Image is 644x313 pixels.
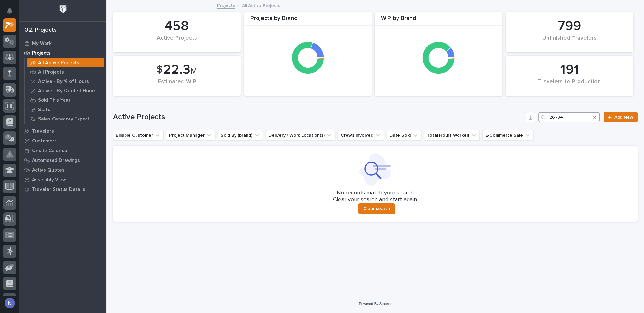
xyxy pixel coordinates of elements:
[375,15,502,26] div: WIP by Brand
[38,88,96,94] p: Active - By Quoted Hours
[32,187,85,193] p: Traveler Status Details
[25,77,106,86] a: Active - By % of Hours
[32,167,65,173] p: Active Quotes
[482,130,534,141] button: E-Commerce Sale
[25,114,106,123] a: Sales Category Export
[121,190,630,197] p: No records match your search
[19,165,106,175] a: Active Quotes
[113,130,164,141] button: Billable Customer
[124,78,230,92] div: Estimated WIP
[424,130,480,141] button: Total Hours Worked
[218,130,263,141] button: Sold By (brand)
[19,155,106,165] a: Automated Drawings
[25,58,106,67] a: All Active Projects
[19,175,106,184] a: Assembly View
[32,148,69,154] p: Onsite Calendar
[19,184,106,194] a: Traveler Status Details
[166,130,215,141] button: Project Manager
[25,68,106,77] a: All Projects
[25,86,106,95] a: Active - By Quoted Hours
[3,4,16,17] button: Notifications
[517,35,622,48] div: Unfinished Travelers
[25,27,57,34] div: 02. Projects
[38,69,64,75] p: All Projects
[32,138,57,144] p: Customers
[242,2,280,9] p: All Active Projects
[217,1,235,9] a: Projects
[38,60,79,66] p: All Active Projects
[358,203,395,214] button: Clear search
[338,130,384,141] button: Crews Involved
[190,67,197,75] span: M
[156,64,163,76] span: $
[8,8,16,18] div: Notifications
[163,63,190,77] span: 22.3
[387,130,421,141] button: Date Sold
[32,158,80,163] p: Automated Drawings
[363,206,390,212] span: Clear search
[19,38,106,48] a: My Work
[32,50,51,56] p: Projects
[32,177,66,183] p: Assembly View
[124,35,230,48] div: Active Projects
[19,126,106,136] a: Travelers
[614,115,633,120] span: Add New
[19,136,106,146] a: Customers
[244,15,372,26] div: Projects by Brand
[38,98,71,103] p: Sold This Year
[38,116,89,122] p: Sales Category Export
[538,112,600,122] input: Search
[25,96,106,105] a: Sold This Year
[604,112,638,122] a: Add New
[32,41,52,47] p: My Work
[57,3,69,15] img: Workspace Logo
[517,78,622,92] div: Travelers to Production
[32,129,54,134] p: Travelers
[3,296,16,310] button: users-avatar
[19,146,106,155] a: Onsite Calendar
[333,196,418,203] p: Clear your search and start again.
[113,112,523,122] h1: Active Projects
[38,79,89,85] p: Active - By % of Hours
[38,107,50,113] p: Stats
[124,18,230,34] div: 458
[359,302,391,306] a: Powered By Stacker
[517,62,622,78] div: 191
[25,105,106,114] a: Stats
[19,48,106,58] a: Projects
[266,130,335,141] button: Delivery / Work Location(s)
[517,18,622,34] div: 799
